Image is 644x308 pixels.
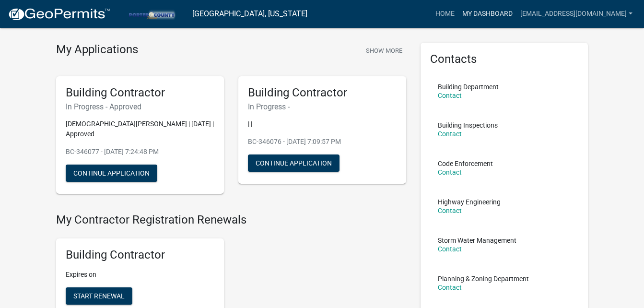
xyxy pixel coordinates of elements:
a: Contact [438,168,462,176]
a: Contact [438,130,462,138]
a: [GEOGRAPHIC_DATA], [US_STATE] [192,6,307,22]
h5: Building Contractor [66,248,214,262]
a: Contact [438,207,462,214]
img: Porter County, Indiana [118,7,185,20]
span: Start Renewal [73,292,125,300]
h5: Building Contractor [248,86,397,100]
button: Show More [362,43,406,59]
p: BC-346076 - [DATE] 7:09:57 PM [248,137,397,147]
p: | | [248,119,397,129]
button: Start Renewal [66,287,132,305]
button: Continue Application [66,165,157,182]
a: Home [432,5,458,23]
h5: Contacts [430,52,579,66]
h4: My Applications [56,43,138,57]
h6: In Progress - [248,102,397,111]
p: Building Department [438,83,499,90]
button: Continue Application [248,154,340,172]
h6: In Progress - Approved [66,102,214,111]
a: [EMAIL_ADDRESS][DOMAIN_NAME] [516,5,636,23]
a: My Dashboard [458,5,516,23]
a: Contact [438,284,462,291]
p: Planning & Zoning Department [438,275,529,282]
a: Contact [438,92,462,99]
p: Code Enforcement [438,160,493,167]
p: Highway Engineering [438,199,501,205]
p: Storm Water Management [438,237,516,244]
p: BC-346077 - [DATE] 7:24:48 PM [66,147,214,157]
h4: My Contractor Registration Renewals [56,213,406,227]
p: [DEMOGRAPHIC_DATA][PERSON_NAME] | [DATE] | Approved [66,119,214,139]
p: Building Inspections [438,122,498,129]
h5: Building Contractor [66,86,214,100]
a: Contact [438,245,462,253]
p: Expires on [66,270,214,280]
